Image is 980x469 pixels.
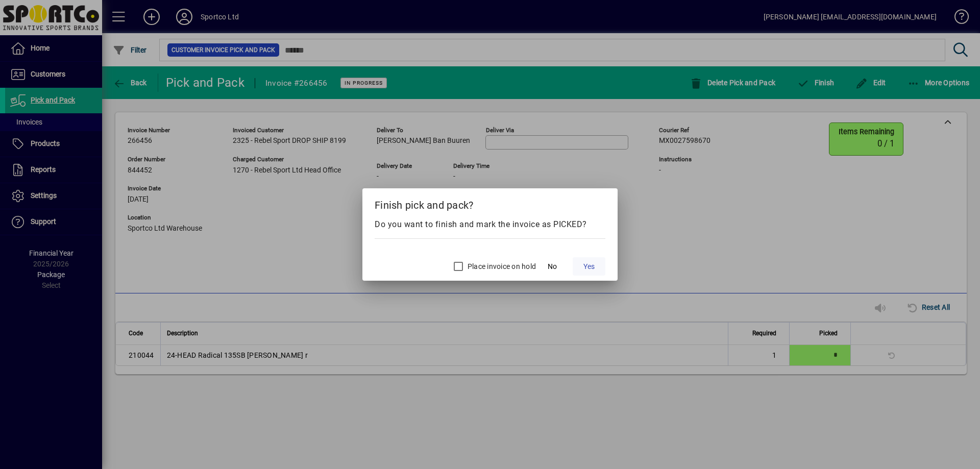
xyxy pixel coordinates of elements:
[583,261,595,272] span: Yes
[362,188,618,218] h2: Finish pick and pack?
[375,218,605,231] div: Do you want to finish and mark the invoice as PICKED?
[548,261,557,272] span: No
[573,257,605,276] button: Yes
[536,257,569,276] button: No
[465,261,536,271] label: Place invoice on hold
